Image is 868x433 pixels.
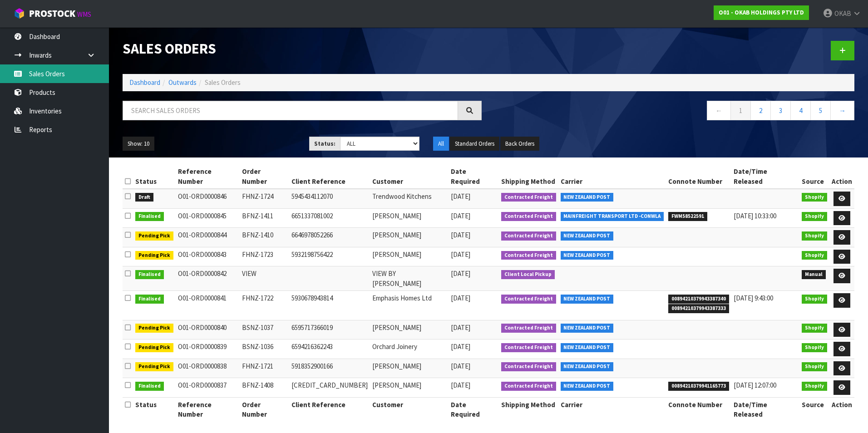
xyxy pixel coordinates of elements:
[289,189,370,208] td: 5945434112070
[734,212,776,220] span: [DATE] 10:33:00
[799,398,829,422] th: Source
[731,164,800,189] th: Date/Time Released
[240,164,289,189] th: Order Number
[433,137,449,151] button: All
[240,189,289,208] td: FHNZ-1724
[770,101,791,120] a: 3
[240,208,289,228] td: BFNZ-1411
[370,266,449,291] td: VIEW BY [PERSON_NAME]
[561,212,664,221] span: MAINFREIGHT TRANSPORT LTD -CONWLA
[176,320,240,340] td: O01-ORD0000840
[176,247,240,266] td: O01-ORD0000843
[176,266,240,291] td: O01-ORD0000842
[802,212,827,221] span: Shopify
[666,164,731,189] th: Connote Number
[802,343,827,352] span: Shopify
[802,362,827,371] span: Shopify
[14,8,25,19] img: cube-alt.png
[240,266,289,291] td: VIEW
[176,340,240,359] td: O01-ORD0000839
[176,378,240,398] td: O01-ORD0000837
[370,320,449,340] td: [PERSON_NAME]
[176,398,240,422] th: Reference Number
[240,378,289,398] td: BFNZ-1408
[558,164,666,189] th: Carrier
[370,189,449,208] td: Trendwood Kitchens
[289,340,370,359] td: 6594216362243
[240,340,289,359] td: BSNZ-1036
[561,343,614,352] span: NEW ZEALAND POST
[501,270,555,279] span: Client Local Pickup
[668,295,729,304] span: 00894210379943387340
[802,193,827,202] span: Shopify
[135,382,164,391] span: Finalised
[668,212,707,221] span: FWM58522591
[370,378,449,398] td: [PERSON_NAME]
[289,378,370,398] td: [CREDIT_CARD_NUMBER]
[501,251,556,260] span: Contracted Freight
[501,231,556,241] span: Contracted Freight
[707,101,731,120] a: ←
[830,101,854,120] a: →
[450,137,499,151] button: Standard Orders
[558,398,666,422] th: Carrier
[205,78,241,87] span: Sales Orders
[501,343,556,352] span: Contracted Freight
[133,398,176,422] th: Status
[810,101,831,120] a: 5
[314,140,335,148] strong: Status:
[29,8,75,20] span: ProStock
[133,164,176,189] th: Status
[829,398,854,422] th: Action
[734,381,776,389] span: [DATE] 12:07:00
[240,247,289,266] td: FHNZ-1723
[829,164,854,189] th: Action
[501,362,556,371] span: Contracted Freight
[240,291,289,320] td: FHNZ-1722
[176,164,240,189] th: Reference Number
[501,295,556,304] span: Contracted Freight
[370,359,449,378] td: [PERSON_NAME]
[135,324,173,333] span: Pending Pick
[240,228,289,247] td: BFNZ-1410
[730,101,751,120] a: 1
[135,251,173,260] span: Pending Pick
[240,359,289,378] td: FHNZ-1721
[561,295,614,304] span: NEW ZEALAND POST
[123,41,482,57] h1: Sales Orders
[77,10,91,19] small: WMS
[802,231,827,241] span: Shopify
[289,247,370,266] td: 5932198756422
[289,291,370,320] td: 5930678943814
[790,101,811,120] a: 4
[370,247,449,266] td: [PERSON_NAME]
[666,398,731,422] th: Connote Number
[240,398,289,422] th: Order Number
[451,362,470,370] span: [DATE]
[668,304,729,313] span: 00894210379943387333
[802,382,827,391] span: Shopify
[135,362,173,371] span: Pending Pick
[176,228,240,247] td: O01-ORD0000844
[561,324,614,333] span: NEW ZEALAND POST
[370,208,449,228] td: [PERSON_NAME]
[370,291,449,320] td: Emphasis Homes Ltd
[135,270,164,279] span: Finalised
[135,193,153,202] span: Draft
[802,251,827,260] span: Shopify
[802,270,826,279] span: Manual
[561,362,614,371] span: NEW ZEALAND POST
[734,294,773,302] span: [DATE] 9:43:00
[802,295,827,304] span: Shopify
[451,212,470,220] span: [DATE]
[451,342,470,351] span: [DATE]
[135,295,164,304] span: Finalised
[501,212,556,221] span: Contracted Freight
[451,192,470,201] span: [DATE]
[668,382,729,391] span: 00894210379941165773
[449,164,499,189] th: Date Required
[176,291,240,320] td: O01-ORD0000841
[750,101,771,120] a: 2
[500,137,539,151] button: Back Orders
[289,359,370,378] td: 5918352900166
